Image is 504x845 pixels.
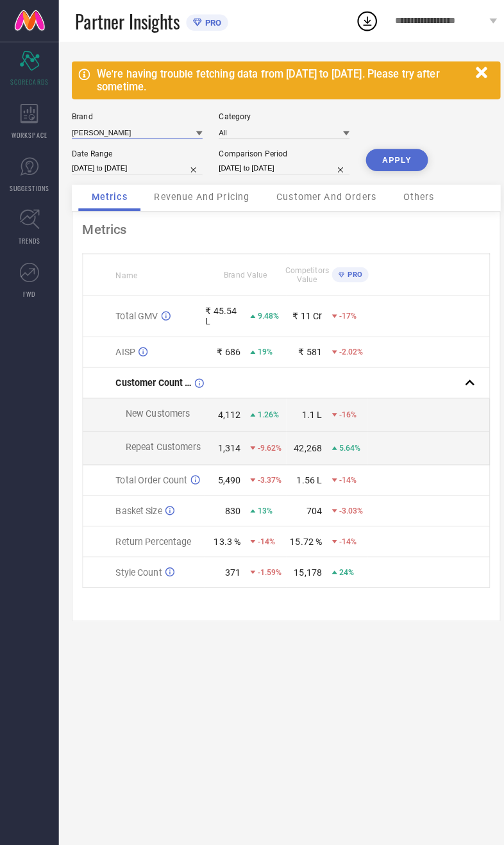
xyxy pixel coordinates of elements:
[285,526,316,537] div: 15.72 %
[198,17,217,27] span: PRO
[113,466,184,476] span: Total Order Count
[113,305,155,315] span: Total GMV
[213,340,236,351] div: ₹ 686
[95,67,460,91] div: We're having trouble fetching data from [DATE] to [DATE]. Please try after sometime.
[359,146,420,168] button: APPLY
[81,217,481,233] div: Metrics
[215,158,343,172] input: Select comparison period
[113,266,135,275] span: Name
[333,497,357,506] span: -3.03%
[221,496,236,506] div: 830
[90,188,125,198] span: Metrics
[253,557,276,566] span: -1.59%
[333,557,348,566] span: 24%
[214,402,236,412] div: 4,112
[151,188,245,198] span: Revenue And Pricing
[201,300,236,321] div: ₹ 45.54 L
[289,435,316,445] div: 42,268
[71,110,199,119] div: Brand
[349,9,372,32] div: Open download list
[293,340,316,351] div: ₹ 581
[253,467,276,476] span: -3.37%
[23,283,35,293] span: FWD
[396,188,426,198] span: Others
[210,526,236,537] div: 13.3 %
[333,467,350,476] span: -14%
[71,158,199,172] input: Select date range
[123,433,197,444] span: Repeat Customers
[301,496,316,506] div: 704
[113,371,188,381] span: Customer Count (New vs Repeat)
[123,401,187,411] span: New Customers
[333,306,350,315] span: -17%
[113,496,159,506] span: Basket Size
[296,402,316,412] div: 1.1 L
[221,556,236,567] div: 371
[333,435,354,444] span: 5.64%
[338,265,355,274] span: PRO
[215,146,343,155] div: Comparison Period
[18,231,40,241] span: TRENDS
[10,76,48,85] span: SCORECARDS
[289,556,316,567] div: 15,178
[10,180,49,189] span: SUGGESTIONS
[287,305,316,315] div: ₹ 11 Cr
[113,340,133,351] span: AISP
[280,261,323,279] span: Competitors Value
[74,8,176,34] span: Partner Insights
[271,188,369,198] span: Customer And Orders
[215,110,343,119] div: Category
[113,526,188,537] span: Return Percentage
[113,556,159,567] span: Style Count
[214,466,236,476] div: 5,490
[253,497,267,506] span: 13%
[333,527,350,536] span: -14%
[220,265,262,274] span: Brand Value
[253,341,267,350] span: 19%
[333,403,350,412] span: -16%
[291,466,316,476] div: 1.56 L
[12,128,47,137] span: WORKSPACE
[333,341,357,350] span: -2.02%
[71,146,199,155] div: Date Range
[253,403,274,412] span: 1.26%
[253,306,274,315] span: 9.48%
[253,527,270,536] span: -14%
[253,435,276,444] span: -9.62%
[214,435,236,445] div: 1,314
